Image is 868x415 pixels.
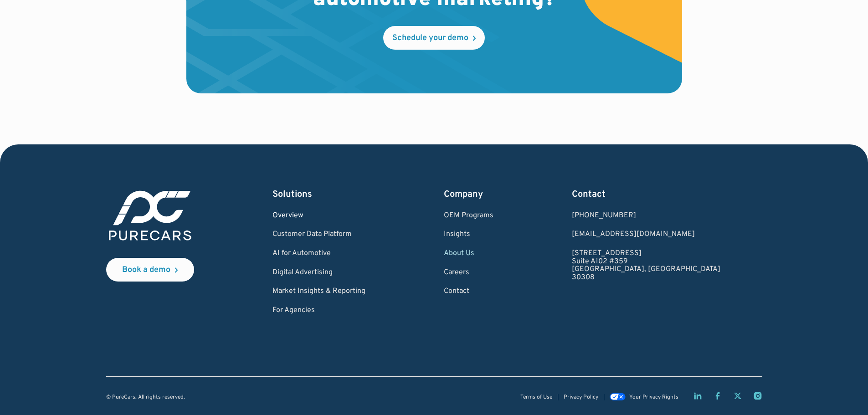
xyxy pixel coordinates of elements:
[444,269,493,277] a: Careers
[572,212,720,220] div: [PHONE_NUMBER]
[106,258,194,282] a: Book a demo
[272,231,365,239] a: Customer Data Platform
[693,391,702,400] a: LinkedIn page
[572,188,720,201] div: Contact
[272,269,365,277] a: Digital Advertising
[392,34,468,42] div: Schedule your demo
[272,212,365,220] a: Overview
[629,395,678,400] div: Your Privacy Rights
[383,26,485,50] a: Schedule your demo
[444,250,493,258] a: About Us
[572,250,720,282] a: [STREET_ADDRESS]Suite A102 #359[GEOGRAPHIC_DATA], [GEOGRAPHIC_DATA]30308
[753,391,762,400] a: Instagram page
[272,307,365,315] a: For Agencies
[444,188,493,201] div: Company
[272,250,365,258] a: AI for Automotive
[444,231,493,239] a: Insights
[733,391,742,400] a: Twitter X page
[106,188,194,243] img: purecars logo
[272,287,365,296] a: Market Insights & Reporting
[610,394,678,400] a: Your Privacy Rights
[122,266,170,274] div: Book a demo
[520,395,552,400] a: Terms of Use
[106,395,185,400] div: © PureCars. All rights reserved.
[713,391,722,400] a: Facebook page
[564,395,598,400] a: Privacy Policy
[272,188,365,201] div: Solutions
[572,231,720,239] a: Email us
[444,287,493,296] a: Contact
[444,212,493,220] a: OEM Programs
